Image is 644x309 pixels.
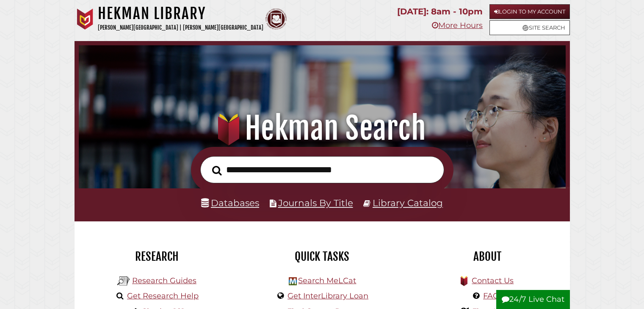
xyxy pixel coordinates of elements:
a: Journals By Title [278,197,353,208]
h2: Quick Tasks [246,249,398,264]
img: Calvin University [75,8,96,30]
img: Calvin Theological Seminary [265,8,287,30]
a: FAQs [483,291,503,301]
img: Hekman Library Logo [117,275,130,287]
i: Search [212,165,222,175]
button: Search [208,163,226,178]
a: Contact Us [472,276,514,285]
h1: Hekman Search [88,110,556,147]
a: Get Research Help [127,291,199,301]
p: [DATE]: 8am - 10pm [397,4,483,19]
a: Databases [201,197,259,208]
a: Site Search [489,20,570,35]
a: Search MeLCat [298,276,356,285]
p: [PERSON_NAME][GEOGRAPHIC_DATA] | [PERSON_NAME][GEOGRAPHIC_DATA] [98,23,263,33]
a: Login to My Account [489,4,570,19]
a: More Hours [432,21,483,30]
a: Library Catalog [373,197,443,208]
h2: Research [81,249,233,264]
h1: Hekman Library [98,4,263,23]
h2: About [411,249,564,264]
a: Get InterLibrary Loan [287,291,368,301]
img: Hekman Library Logo [289,277,297,285]
a: Research Guides [132,276,196,285]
